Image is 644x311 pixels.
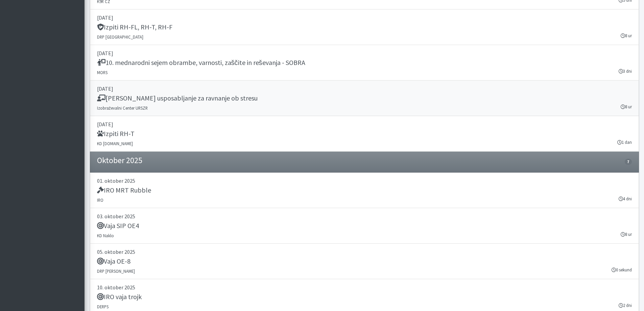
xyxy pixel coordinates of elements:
h5: Vaja SIP OE4 [97,222,139,230]
a: [DATE] [PERSON_NAME] usposabljanje za ravnanje ob stresu Izobraževalni Center URSZR 8 ur [90,81,639,116]
h4: Oktober 2025 [97,156,142,165]
span: 7 [625,159,631,165]
p: [DATE] [97,14,632,22]
small: KD Naklo [97,233,114,238]
p: 05. oktober 2025 [97,248,632,256]
h5: [PERSON_NAME] usposabljanje za ravnanje ob stresu [97,94,258,102]
small: 3 dni [619,68,632,74]
a: [DATE] Izpiti RH-T KD [DOMAIN_NAME] 1 dan [90,116,639,152]
p: [DATE] [97,120,632,128]
h5: Izpiti RH-FL, RH-T, RH-F [97,23,172,31]
p: [DATE] [97,49,632,57]
h5: IRO vaja trojk [97,293,142,301]
h5: 10. mednarodni sejem obrambe, varnosti, zaščite in reševanja - SOBRA [97,59,305,67]
p: [DATE] [97,85,632,93]
p: 03. oktober 2025 [97,212,632,220]
small: 8 ur [621,32,632,39]
small: DERPS [97,304,109,309]
h5: IRO MRT Rubble [97,186,151,194]
small: DRP [PERSON_NAME] [97,268,135,274]
p: 10. oktober 2025 [97,283,632,291]
p: 01. oktober 2025 [97,177,632,185]
small: 2 dni [619,302,632,309]
a: [DATE] Izpiti RH-FL, RH-T, RH-F DRP [GEOGRAPHIC_DATA] 8 ur [90,9,639,45]
small: 1 dan [617,139,632,146]
small: 8 ur [621,104,632,110]
small: IRO [97,197,103,203]
small: 8 ur [621,231,632,238]
small: Izobraževalni Center URSZR [97,105,148,111]
a: 03. oktober 2025 Vaja SIP OE4 KD Naklo 8 ur [90,208,639,244]
h5: Izpiti RH-T [97,130,135,138]
a: 01. oktober 2025 IRO MRT Rubble IRO 4 dni [90,173,639,208]
small: 0 sekund [612,267,632,273]
h5: Vaja OE-8 [97,257,130,265]
a: 05. oktober 2025 Vaja OE-8 DRP [PERSON_NAME] 0 sekund [90,244,639,279]
small: MORS [97,70,108,75]
small: 4 dni [619,196,632,202]
small: KD [DOMAIN_NAME] [97,141,133,146]
small: DRP [GEOGRAPHIC_DATA] [97,34,143,40]
a: [DATE] 10. mednarodni sejem obrambe, varnosti, zaščite in reševanja - SOBRA MORS 3 dni [90,45,639,81]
